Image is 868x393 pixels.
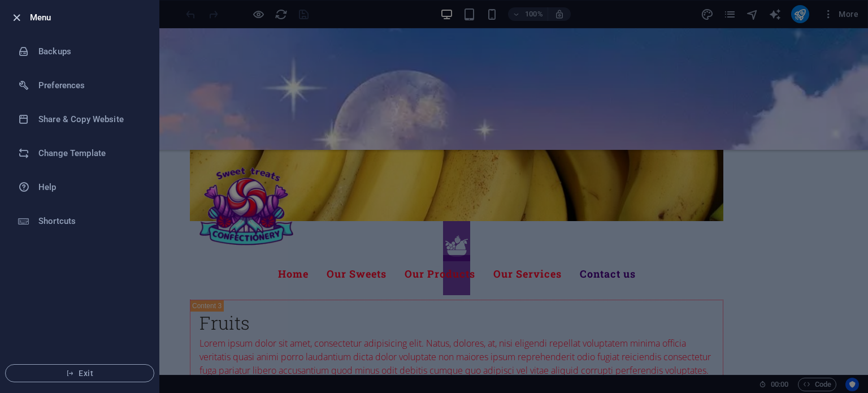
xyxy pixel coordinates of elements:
[30,11,150,24] h6: Menu
[38,180,143,194] h6: Help
[38,214,143,228] h6: Shortcuts
[1,170,159,204] a: Help
[38,79,143,92] h6: Preferences
[5,364,154,382] button: Exit
[38,113,143,126] h6: Share & Copy Website
[38,146,143,160] h6: Change Template
[38,45,143,58] h6: Backups
[15,369,145,378] span: Exit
